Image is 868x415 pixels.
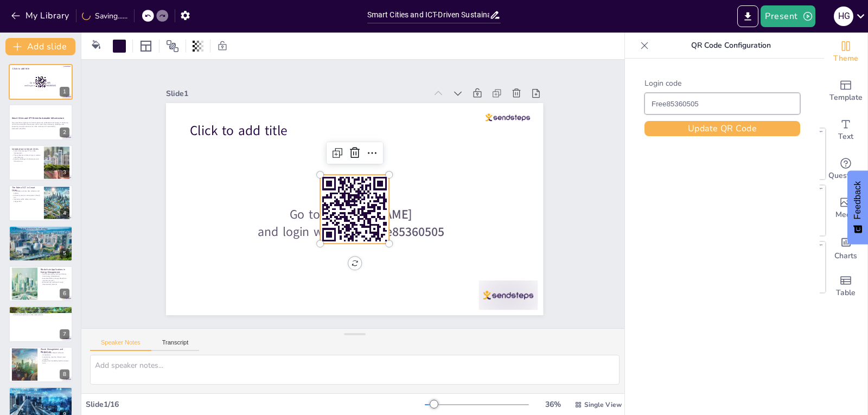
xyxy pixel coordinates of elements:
[644,121,800,136] button: Update QR Code
[13,81,67,85] p: Go to
[584,400,622,409] span: Single View
[60,87,69,97] div: 1
[835,209,857,221] span: Media
[41,356,69,360] p: Incentivizing recycling through smart contracts.
[41,277,69,281] p: Automated billing through Blockchain improves accuracy.
[833,53,858,65] span: Theme
[60,369,69,379] div: 8
[540,399,566,410] div: 36 %
[86,399,425,410] div: Slide 1 / 16
[440,108,519,193] span: Click to add title
[9,104,73,140] div: 2
[12,154,41,158] p: The significance of Smart Cities in modern urban planning.
[761,5,815,27] button: Present
[12,388,69,392] p: Enhancing Urban Mobility with Blockchain
[41,273,69,277] p: Peer-to-peer energy trading enhances local energy independence.
[60,289,69,298] div: 6
[836,287,856,299] span: Table
[824,111,867,150] div: Add text boxes
[41,282,69,285] p: Enhanced grid resilience through decentralized networks.
[12,121,69,127] p: This presentation explores the transformative role of Blockchain technology in advancing ICT-driv...
[12,395,69,397] p: Secure vehicle communication enhances safety.
[9,306,73,342] div: 7
[60,248,69,258] div: 5
[828,170,864,182] span: Questions
[137,37,155,55] div: Layout
[834,250,857,262] span: Charts
[653,33,809,59] p: QR Code Configuration
[151,339,200,351] button: Transcript
[8,7,74,24] button: My Library
[9,185,73,221] div: 4
[12,199,41,202] p: Improving public safety and citizen engagement.
[41,348,69,354] p: Waste Management and Blockchain
[41,268,69,274] p: Blockchain Applications in Energy Management
[90,339,151,351] button: Speaker Notes
[378,118,560,318] div: Slide 1
[12,314,69,316] p: Enhancing compliance in urban water systems.
[824,72,867,111] div: Add ready made slides
[12,393,69,395] p: Dynamic traffic management optimizes flow.
[367,7,490,23] input: Insert title
[41,360,69,363] p: Supply chain traceability builds consumer trust.
[644,78,800,88] div: Login code
[12,148,41,151] p: Introduction to Smart Cities
[12,116,64,119] strong: Smart Cities and ICT-Driven Sustainable Infrastructure
[12,194,41,198] p: Enhancing resource management through ICT.
[838,131,853,143] span: Text
[60,127,69,137] div: 2
[13,85,67,88] p: and login with code
[12,233,69,235] p: Potential applications in urban infrastructure.
[9,145,73,181] div: 3
[834,5,853,27] button: H G
[5,38,75,55] button: Add slide
[82,11,127,21] div: Saving......
[12,308,69,311] p: Blockchain in Water Resource Management
[824,33,867,72] div: Change the overall theme
[12,232,69,234] p: Key characteristics of Blockchain technology.
[260,173,324,240] strong: Free85360505
[847,170,868,244] button: Feedback - Show survey
[12,227,69,230] p: Understanding Blockchain Technology
[12,310,69,312] p: Transparent water usage tracking fosters accountability.
[9,226,73,261] div: 5
[12,312,69,314] p: Decentralized water markets improve allocation efficiency.
[12,67,29,71] span: Click to add title
[12,150,41,154] p: Smart Cities leverage ICT for urban improvement.
[41,352,69,356] p: Tracking waste lifecycle enhances transparency.
[12,229,69,232] p: Blockchain enhances security and transparency.
[12,158,41,162] p: Evolving challenges of urbanization and infrastructure.
[834,7,853,26] div: H G
[737,5,758,27] button: Export to PowerPoint
[9,64,73,100] div: 1
[60,168,69,177] div: 3
[824,228,867,267] div: Add charts and graphs
[824,189,867,228] div: Add images, graphics, shapes or video
[43,85,56,87] strong: Free85360505
[12,186,41,192] p: The Role of ICT in Smart Cities
[9,266,73,302] div: 6
[9,347,73,382] div: 8
[829,92,863,104] span: Template
[12,391,69,393] p: Decentralized ride-sharing reduces service fees.
[166,40,179,53] span: Position
[12,190,41,194] p: ICT enables real-time data collection and analysis.
[853,181,863,219] span: Feedback
[60,208,69,218] div: 4
[60,329,69,339] div: 7
[88,40,104,52] div: Background color
[824,150,867,189] div: Get real-time input from your audience
[12,127,69,129] p: Generated with [URL]
[824,267,867,306] div: Add a table
[35,81,50,84] strong: [DOMAIN_NAME]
